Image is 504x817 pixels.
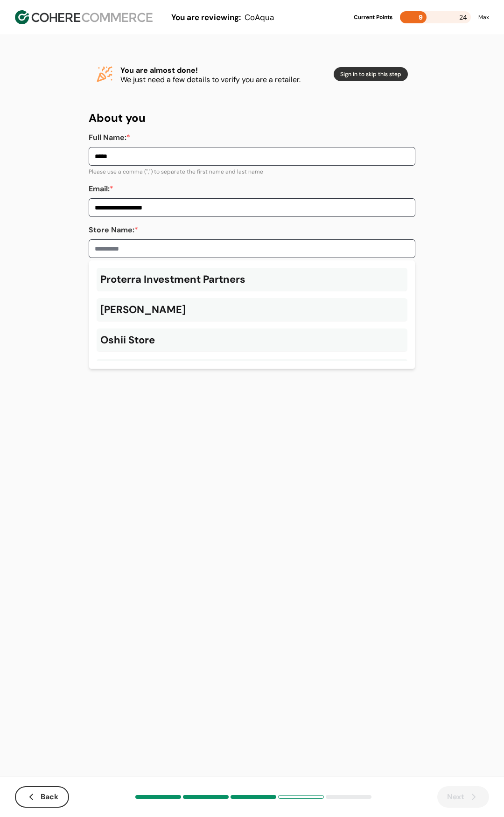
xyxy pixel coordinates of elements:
[478,13,489,21] div: Max
[100,302,186,317] p: [PERSON_NAME]
[171,12,241,22] span: You are reviewing:
[100,272,245,287] p: Proterra Investment Partners
[354,13,392,21] div: Current Points
[120,76,326,84] p: We just need a few details to verify you are a retailer.
[89,184,110,194] span: Email:
[120,65,326,76] h4: You are almost done!
[437,786,489,808] button: Next
[89,110,415,126] h4: About you
[15,786,69,808] button: Back
[89,225,134,235] span: Store Name:
[100,332,155,348] p: Oshii Store
[334,67,408,81] button: Sign in to skip this step
[419,13,423,21] span: 9
[89,133,126,142] span: Full Name:
[15,10,153,24] img: Cohere Logo
[459,11,467,23] span: 24
[89,168,415,176] div: Please use a comma (",") to separate the first name and last name
[245,12,274,22] span: CoAqua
